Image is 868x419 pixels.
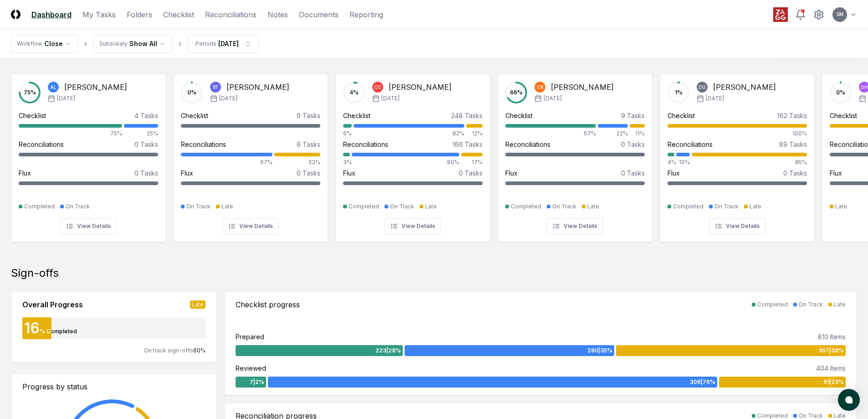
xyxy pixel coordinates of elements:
[837,11,843,18] span: SM
[343,129,352,138] div: 6%
[537,84,544,91] span: CR
[750,202,761,211] div: Late
[621,140,645,149] div: 0 Tasks
[19,111,46,120] div: Checklist
[461,158,483,166] div: 17%
[668,158,674,166] div: 4%
[40,327,77,336] div: % Completed
[195,40,216,48] div: Periods
[466,129,483,138] div: 12%
[50,84,56,91] span: AL
[818,332,846,341] div: 810 Items
[779,140,807,149] div: 89 Tasks
[22,299,83,310] div: Overall Progress
[124,129,159,138] div: 25%
[349,9,383,20] a: Reporting
[835,202,847,211] div: Late
[621,111,645,120] div: 9 Tasks
[587,202,599,211] div: Late
[452,140,483,149] div: 166 Tasks
[222,218,279,234] button: View Details
[830,168,842,178] div: Flux
[24,202,55,211] div: Completed
[830,111,857,120] div: Checklist
[709,218,765,234] button: View Details
[181,168,193,178] div: Flux
[19,129,122,138] div: 75%
[425,202,437,211] div: Late
[221,202,233,211] div: Late
[267,9,288,20] a: Notes
[31,9,72,20] a: Dashboard
[451,111,483,120] div: 248 Tasks
[343,111,370,120] div: Checklist
[505,140,550,149] div: Reconciliations
[799,300,823,309] div: On Track
[19,140,64,149] div: Reconciliations
[343,140,388,149] div: Reconciliations
[343,168,355,178] div: Flux
[181,111,208,120] div: Checklist
[834,300,846,309] div: Late
[511,202,541,211] div: Completed
[66,202,90,211] div: On Track
[205,9,257,20] a: Reconciliations
[218,39,239,48] div: [DATE]
[186,202,211,211] div: On Track
[250,378,264,386] span: 7 | 2 %
[181,140,226,149] div: Reconciliations
[777,111,807,120] div: 162 Tasks
[17,40,42,48] div: Workflow
[381,94,400,103] span: [DATE]
[668,111,695,120] div: Checklist
[22,321,40,336] div: 16
[668,168,680,178] div: Flux
[82,9,116,20] a: My Tasks
[11,10,21,19] img: Logo
[60,218,117,234] button: View Details
[173,67,328,242] a: 0%BT[PERSON_NAME][DATE]Checklist0 TasksReconciliations6 Tasks67%33%Flux0 TasksOn TrackLateView De...
[188,35,259,53] button: Periods[DATE]
[823,378,844,386] span: 91 | 23 %
[598,129,628,138] div: 22%
[352,158,459,166] div: 80%
[818,347,844,355] span: 307 | 38 %
[498,67,652,242] a: 66%CR[PERSON_NAME][DATE]Checklist9 Tasks67%22%11%Reconciliations0 TasksFlux0 TasksCompletedOn Tra...
[127,9,152,20] a: Folders
[236,299,300,310] div: Checklist progress
[390,202,414,211] div: On Track
[57,94,75,103] span: [DATE]
[773,7,788,22] img: ZAGG logo
[838,389,860,411] button: atlas-launcher
[11,67,166,242] a: 75%AL[PERSON_NAME][DATE]Checklist4 Tasks75%25%Reconciliations0 TasksFlux0 TasksCompletedOn TrackV...
[832,6,848,23] button: SM
[219,94,237,103] span: [DATE]
[861,84,868,91] span: DH
[236,332,264,341] div: Prepared
[274,158,320,166] div: 33%
[19,168,31,178] div: Flux
[11,266,857,280] div: Sign-offs
[190,300,205,309] div: Late
[505,129,596,138] div: 67%
[389,82,452,93] div: [PERSON_NAME]
[144,347,193,354] span: On track sign-offs
[714,202,739,211] div: On Track
[299,9,339,20] a: Documents
[134,168,158,178] div: 0 Tasks
[11,41,83,59] div: Overview
[236,363,266,373] div: Reviewed
[630,129,645,138] div: 11%
[459,168,483,178] div: 0 Tasks
[343,158,350,166] div: 3%
[552,202,576,211] div: On Track
[547,218,603,234] button: View Details
[676,158,689,166] div: 10%
[213,84,219,91] span: BT
[783,168,807,178] div: 0 Tasks
[226,82,289,93] div: [PERSON_NAME]
[22,381,205,392] div: Progress by status
[505,168,518,178] div: Flux
[64,82,127,93] div: [PERSON_NAME]
[99,40,128,48] div: Subsidiary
